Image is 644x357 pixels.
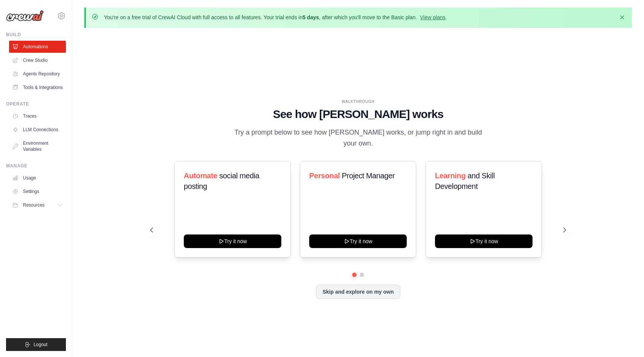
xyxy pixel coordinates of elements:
strong: 5 days [302,14,319,20]
button: Logout [6,338,66,351]
span: and Skill Development [435,172,494,190]
a: LLM Connections [9,124,66,136]
a: Tools & Integrations [9,81,66,93]
button: Skip and explore on my own [316,285,400,299]
a: Traces [9,110,66,122]
button: Try it now [309,234,407,248]
p: Try a prompt below to see how [PERSON_NAME] works, or jump right in and build your own. [232,127,485,149]
div: Operate [6,101,66,107]
a: Environment Variables [9,137,66,155]
button: Try it now [435,234,533,248]
div: WALKTHROUGH [150,99,566,104]
button: Resources [9,199,66,211]
div: Build [6,32,66,38]
span: Resources [23,202,44,208]
span: social media posting [184,172,259,190]
a: Settings [9,185,66,198]
span: Project Manager [342,172,395,180]
span: Automate [184,172,217,180]
div: Manage [6,163,66,169]
span: Logout [34,342,47,348]
a: View plans [420,14,445,20]
h1: See how [PERSON_NAME] works [150,107,566,121]
a: Usage [9,172,66,184]
p: You're on a free trial of CrewAI Cloud with full access to all features. Your trial ends in , aft... [104,14,447,21]
a: Crew Studio [9,54,66,66]
span: Personal [309,172,340,180]
span: Learning [435,172,465,180]
a: Automations [9,41,66,53]
a: Agents Repository [9,68,66,80]
img: Logo [6,10,44,21]
button: Try it now [184,234,281,248]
